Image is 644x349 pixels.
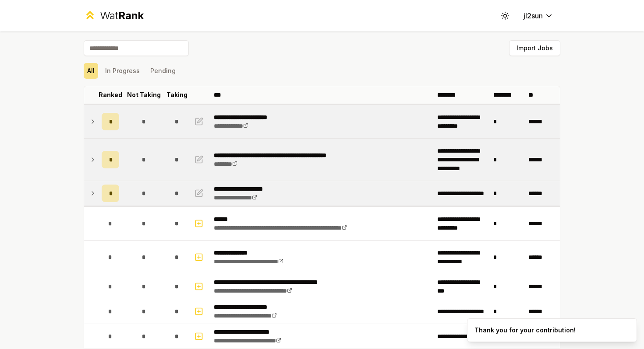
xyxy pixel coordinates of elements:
div: Thank you for your contribution! [474,326,576,335]
div: Wat [100,9,144,23]
button: Pending [147,63,179,79]
button: jl2sun [517,8,560,24]
button: Import Jobs [509,40,560,56]
button: In Progress [102,63,143,79]
p: Ranked [99,91,122,99]
a: WatRank [84,9,144,23]
p: Not Taking [127,91,161,99]
button: All [84,63,98,79]
span: jl2sun [524,10,543,21]
span: Rank [118,9,144,22]
p: Taking [166,91,188,99]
